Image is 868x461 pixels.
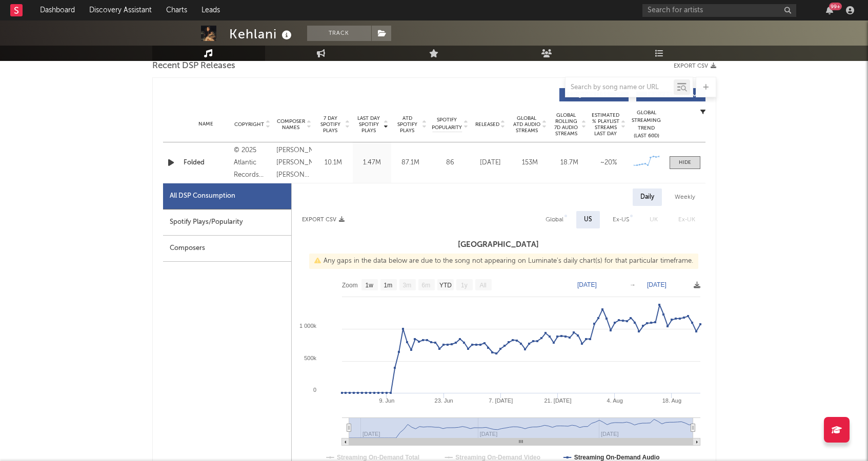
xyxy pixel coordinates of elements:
div: 153M [513,158,547,168]
div: [DATE] [473,158,508,168]
div: Global [546,214,563,226]
div: Daily [633,188,662,206]
span: 7 Day Spotify Plays [317,115,344,134]
span: Spotify Popularity [432,116,462,132]
button: Track [307,26,371,41]
span: Estimated % Playlist Streams Last Day [592,112,620,137]
div: Spotify Plays/Popularity [163,209,291,236]
span: ATD Spotify Plays [394,115,421,134]
span: Last Day Spotify Plays [355,115,382,134]
div: 1.47M [355,158,389,168]
button: Export CSV [674,63,716,69]
text: 1m [383,282,392,289]
div: © 2025 Atlantic Records Group LLC [234,144,271,181]
text: 7. [DATE] [489,397,513,404]
text: Streaming On-Demand Total [337,454,419,461]
div: Global Streaming Trend (Last 60D) [631,109,662,140]
text: → [630,281,636,288]
div: Weekly [667,188,703,206]
text: [DATE] [647,281,667,288]
div: 99 + [829,3,842,10]
h3: [GEOGRAPHIC_DATA] [292,239,705,251]
div: Kehlani [229,26,294,43]
div: [PERSON_NAME], [PERSON_NAME], [PERSON_NAME] [PERSON_NAME], [PERSON_NAME], [PERSON_NAME] +2 others [276,144,312,181]
text: 500k [304,355,316,361]
text: 1 000k [299,323,316,329]
text: All [479,282,486,289]
div: All DSP Consumption [163,183,291,209]
text: 4. Aug [607,397,622,404]
div: All DSP Consumption [170,190,235,202]
text: Streaming On-Demand Video [455,454,540,461]
div: 86 [432,158,468,168]
div: US [584,214,592,226]
text: 21. [DATE] [544,397,571,404]
div: ~ 20 % [592,158,626,168]
text: 0 [313,387,316,393]
span: Global Rolling 7D Audio Streams [552,112,580,137]
span: Composer Names [276,118,306,131]
div: Composers [163,236,291,262]
span: Released [475,121,499,128]
text: 6m [421,282,430,289]
text: [DATE] [577,281,597,288]
div: 10.1M [317,158,350,168]
text: Zoom [342,282,358,289]
div: Ex-US [613,214,629,226]
text: Streaming On-Demand Audio [574,454,659,461]
input: Search for artists [642,4,796,17]
text: 9. Jun [379,397,394,404]
span: Copyright [234,121,264,128]
text: YTD [439,282,451,289]
div: Name [184,120,229,128]
text: 18. Aug [662,397,681,404]
div: 87.1M [394,158,427,168]
span: Recent DSP Releases [152,60,235,72]
text: 1w [365,282,373,289]
button: 99+ [826,6,833,14]
div: 18.7M [552,158,587,168]
span: Global ATD Audio Streams [513,115,541,134]
text: 1y [461,282,468,289]
text: 3m [402,282,411,289]
text: 23. Jun [434,397,453,404]
button: Export CSV [302,217,345,223]
div: Any gaps in the data below are due to the song not appearing on Luminate's daily chart(s) for tha... [309,254,698,269]
input: Search by song name or URL [566,83,674,92]
a: Folded [184,158,229,168]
